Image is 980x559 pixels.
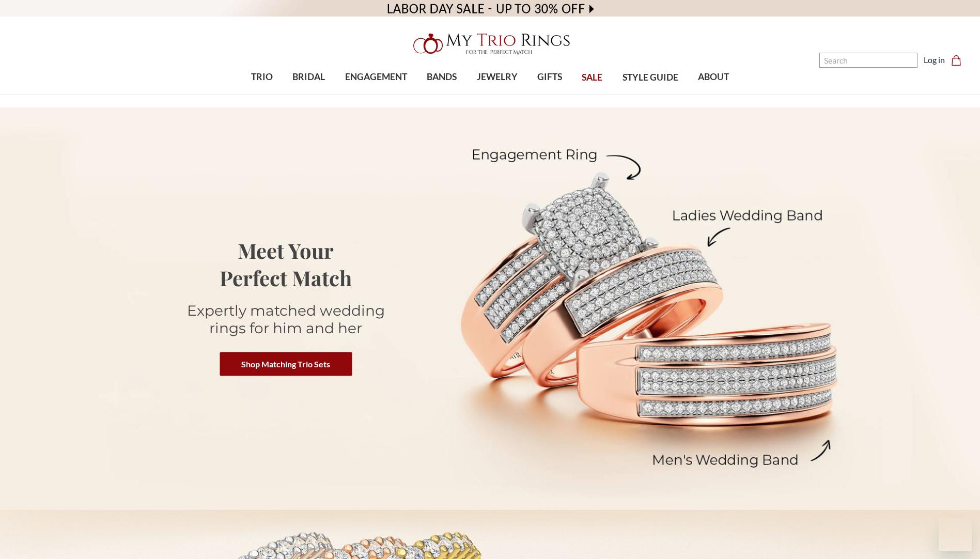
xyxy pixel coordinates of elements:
[951,55,961,66] svg: cart.cart_preview
[220,352,352,376] a: Shop Matching Trio Sets
[623,71,678,84] span: STYLE GUIDE
[537,70,562,84] span: GIFTS
[951,54,968,66] a: Cart with 0 items
[335,60,417,94] a: ENGAGEMENT
[292,70,325,84] span: BRIDAL
[688,60,739,94] a: ABOUT
[477,70,518,84] span: JEWELRY
[612,61,688,95] a: STYLE GUIDE
[283,60,335,94] a: BRIDAL
[924,54,945,66] a: Log in
[466,60,527,94] a: JEWELRY
[939,518,972,551] iframe: Button to launch messaging window
[527,60,572,94] a: GIFTS
[572,61,612,95] a: SALE
[304,94,314,95] button: submenu toggle
[371,94,381,95] button: submenu toggle
[284,27,696,60] a: My Trio Rings
[582,71,602,84] span: SALE
[698,70,729,84] span: ABOUT
[241,60,283,94] a: TRIO
[545,94,555,95] button: submenu toggle
[251,70,273,84] span: TRIO
[819,53,917,68] input: Search
[408,27,573,60] img: My Trio Rings
[708,94,719,95] button: submenu toggle
[257,94,267,95] button: submenu toggle
[427,70,457,84] span: BANDS
[417,60,466,94] a: BANDS
[437,94,447,95] button: submenu toggle
[492,94,502,95] button: submenu toggle
[345,70,407,84] span: ENGAGEMENT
